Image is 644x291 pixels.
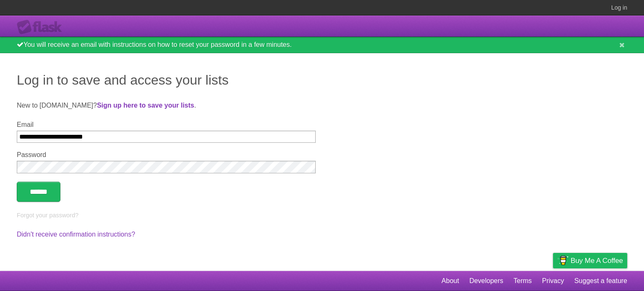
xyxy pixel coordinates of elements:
[17,151,316,159] label: Password
[553,253,627,268] a: Buy me a coffee
[441,273,459,289] a: About
[571,253,623,268] span: Buy me a coffee
[542,273,564,289] a: Privacy
[17,212,78,219] a: Forgot your password?
[17,231,135,238] a: Didn't receive confirmation instructions?
[574,273,627,289] a: Suggest a feature
[514,273,532,289] a: Terms
[557,253,569,268] img: Buy me a coffee
[17,121,316,129] label: Email
[17,100,627,111] p: New to [DOMAIN_NAME]? .
[17,20,67,35] div: Flask
[17,70,627,90] h1: Log in to save and access your lists
[97,102,194,109] a: Sign up here to save your lists
[469,273,503,289] a: Developers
